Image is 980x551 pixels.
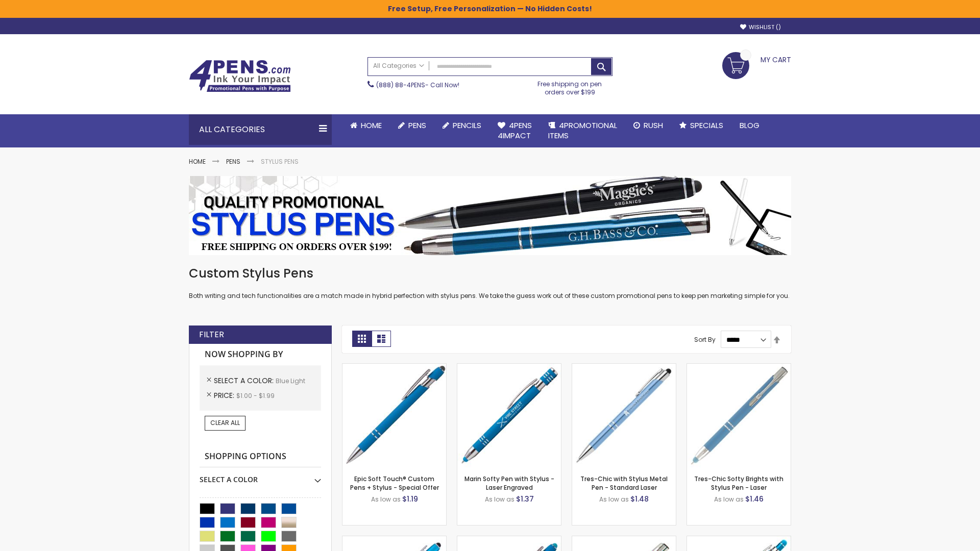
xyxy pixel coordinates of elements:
a: Epic Soft Touch® Custom Pens + Stylus - Special Offer [350,474,439,491]
img: Tres-Chic with Stylus Metal Pen - Standard Laser-Blue - Light [572,364,676,467]
strong: Shopping Options [200,446,321,468]
strong: Stylus Pens [261,157,299,166]
div: All Categories [189,114,332,145]
a: Clear All [205,416,246,430]
a: Pens [226,157,240,166]
a: Specials [671,114,731,137]
span: 4Pens 4impact [498,120,532,141]
a: Home [342,114,390,137]
span: $1.48 [630,494,649,504]
a: Marin Softy Pen with Stylus - Laser Engraved [464,474,554,491]
a: Tres-Chic Softy Brights with Stylus Pen - Laser-Blue - Light [687,363,791,372]
span: $1.19 [402,494,418,504]
a: (888) 88-4PENS [376,81,425,89]
a: Pens [390,114,434,137]
a: Wishlist [740,23,781,31]
a: Tres-Chic Touch Pen - Standard Laser-Blue - Light [572,536,676,544]
span: All Categories [373,62,424,70]
img: Tres-Chic Softy Brights with Stylus Pen - Laser-Blue - Light [687,364,791,467]
span: As low as [714,495,744,504]
img: 4P-MS8B-Blue - Light [342,364,446,467]
span: Specials [690,120,723,131]
div: Select A Color [200,467,321,485]
a: Tres-Chic Softy Brights with Stylus Pen - Laser [694,474,783,491]
strong: Filter [199,329,224,340]
span: As low as [485,495,514,504]
span: Blog [740,120,759,131]
span: $1.46 [745,494,764,504]
a: Tres-Chic with Stylus Metal Pen - Standard Laser-Blue - Light [572,363,676,372]
span: Clear All [210,418,240,427]
span: - Call Now! [376,81,459,89]
img: Marin Softy Pen with Stylus - Laser Engraved-Blue - Light [457,364,561,467]
div: Both writing and tech functionalities are a match made in hybrid perfection with stylus pens. We ... [189,265,791,300]
a: Marin Softy Pen with Stylus - Laser Engraved-Blue - Light [457,363,561,372]
img: 4Pens Custom Pens and Promotional Products [189,60,291,92]
a: Pencils [434,114,489,137]
a: Tres-Chic with Stylus Metal Pen - Standard Laser [580,474,668,491]
span: As low as [371,495,401,504]
a: Phoenix Softy Brights with Stylus Pen - Laser-Blue - Light [687,536,791,544]
span: Select A Color [214,375,276,386]
div: Free shipping on pen orders over $199 [527,76,613,96]
span: Home [361,120,382,131]
a: 4Pens4impact [489,114,540,147]
strong: Now Shopping by [200,344,321,365]
span: $1.00 - $1.99 [236,391,275,400]
span: Pens [408,120,426,131]
img: Stylus Pens [189,176,791,255]
span: Pencils [453,120,481,131]
a: All Categories [368,58,429,74]
span: As low as [599,495,629,504]
label: Sort By [694,335,716,344]
a: Ellipse Softy Brights with Stylus Pen - Laser-Blue - Light [457,536,561,544]
a: Rush [625,114,671,137]
a: Blog [731,114,768,137]
h1: Custom Stylus Pens [189,265,791,282]
span: $1.37 [516,494,534,504]
a: 4PROMOTIONALITEMS [540,114,625,147]
a: 4P-MS8B-Blue - Light [342,363,446,372]
strong: Grid [352,331,372,347]
a: Ellipse Stylus Pen - Standard Laser-Blue - Light [342,536,446,544]
span: Blue Light [276,377,305,385]
span: Rush [644,120,663,131]
span: Price [214,390,236,400]
span: 4PROMOTIONAL ITEMS [548,120,617,141]
a: Home [189,157,206,166]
